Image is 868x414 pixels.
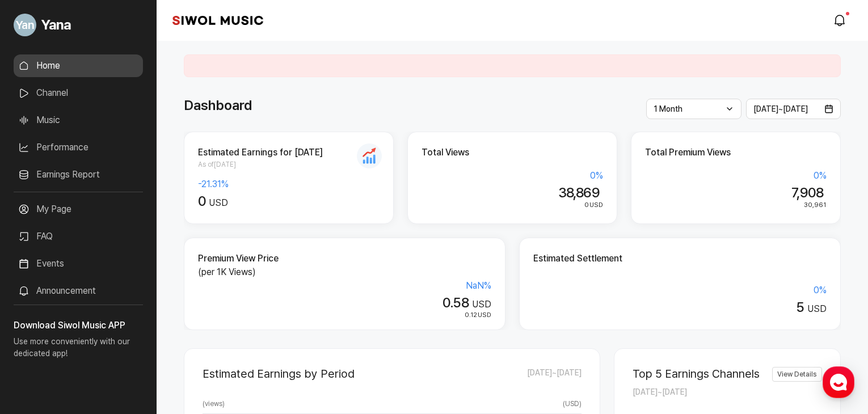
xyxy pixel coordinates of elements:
div: USD [198,310,491,320]
p: (per 1K Views) [198,265,491,279]
a: Music [14,109,143,132]
span: 30,961 [804,201,826,209]
h2: Total Premium Views [645,146,827,159]
a: Announcement [14,280,143,302]
span: Yana [41,15,71,35]
p: Use more conveniently with our dedicated app! [14,332,143,369]
span: 0 [584,201,589,209]
a: modal.notifications [829,9,852,32]
span: 5 [796,299,804,315]
h1: Dashboard [184,95,252,116]
a: My Page [14,198,143,221]
span: 0 [198,193,205,209]
span: ( USD ) [563,399,582,409]
a: View Details [772,367,822,382]
span: [DATE] ~ [DATE] [753,104,808,113]
h2: Premium View Price [198,252,491,265]
div: NaN % [198,279,491,293]
span: ( views ) [203,399,225,409]
h2: Estimated Earnings by Period [203,367,355,381]
div: 0 % [422,169,603,183]
div: USD [198,295,491,311]
span: 0.58 [443,294,469,311]
span: 38,869 [558,184,600,201]
a: FAQ [14,225,143,248]
button: [DATE]~[DATE] [746,99,841,119]
h2: Top 5 Earnings Channels [633,367,760,381]
span: 1 Month [654,104,682,113]
span: [DATE] ~ [DATE] [633,387,687,396]
span: As of [DATE] [198,159,380,170]
div: -21.31 % [198,178,380,191]
span: 0.12 [465,311,477,319]
a: Performance [14,136,143,159]
span: 7,908 [791,184,823,201]
div: 0 % [645,169,827,183]
a: Go to My Profile [14,9,143,41]
h2: Estimated Earnings for [DATE] [198,146,380,159]
a: Home [14,54,143,77]
a: Events [14,252,143,275]
h3: Download Siwol Music APP [14,319,143,332]
span: [DATE] ~ [DATE] [527,367,582,381]
div: USD [198,193,380,210]
h2: Total Views [422,146,603,159]
h2: Estimated Settlement [533,252,827,265]
a: Channel [14,82,143,104]
div: USD [533,299,827,316]
a: Earnings Report [14,163,143,186]
div: USD [422,200,603,210]
div: 0 % [533,284,827,297]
